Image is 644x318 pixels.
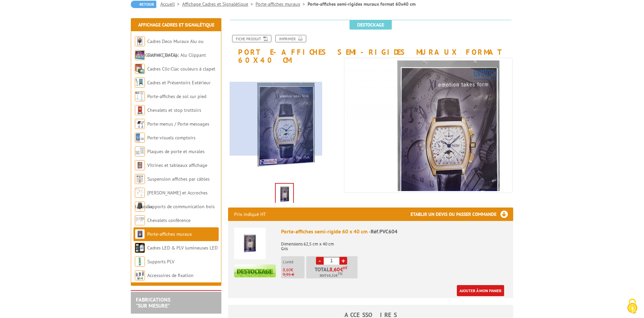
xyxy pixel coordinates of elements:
img: Cadres LED & PLV lumineuses LED [135,243,145,253]
img: Cadres Clic-Clac couleurs à clapet [135,64,145,74]
span: 8,60 [329,267,340,272]
span: € [340,267,343,272]
span: 10,32 [327,273,336,278]
img: Accessoires de fixation [135,270,145,280]
a: Porte-affiches muraux [147,231,192,237]
a: - [316,257,324,265]
img: Porte-affiches muraux [135,229,145,239]
a: Ajouter à mon panier [457,285,504,296]
img: Plaques de porte et murales [135,146,145,156]
a: Chevalets et stop trottoirs [147,107,201,113]
sup: HT [343,266,347,270]
a: FABRICATIONS"Sur Mesure" [136,296,170,309]
span: Destockage [350,20,392,30]
img: porte_affiches_pvc604.jpg [276,184,293,205]
p: 9,95 € [283,272,305,277]
a: [PERSON_NAME] et Accroches tableaux [135,190,208,210]
a: Accessoires de fixation [147,272,194,278]
a: Accueil [160,1,182,7]
img: Chevalets conférence [135,215,145,225]
a: Cadres LED & PLV lumineuses LED [147,245,218,251]
a: Porte-affiches muraux [256,1,308,7]
img: Porte-visuels comptoirs [135,133,145,143]
a: Cadres et Présentoirs Extérieur [147,80,211,86]
a: Porte-affiches de sol sur pied [147,93,206,99]
img: Porte-menus / Porte-messages [135,119,145,129]
img: Porte-affiches de sol sur pied [135,91,145,101]
p: € [283,268,305,272]
button: Cookies (fenêtre modale) [621,295,644,318]
img: Suspension affiches par câbles [135,174,145,184]
p: Dimensions 62,5 cm x 40 cm Gris [281,237,507,251]
img: Cadres Deco Muraux Alu ou Bois [135,36,145,46]
a: + [339,257,347,265]
a: Retour [131,1,156,8]
img: Cookies (fenêtre modale) [624,298,641,315]
a: Chevalets conférence [147,217,191,223]
img: porte_affiches_pvc604.jpg [345,34,547,235]
a: Vitrines et tableaux affichage [147,162,207,168]
a: Supports de communication bois [147,203,215,210]
a: Affichage Cadres et Signalétique [138,22,214,28]
span: Réf.PVC604 [371,228,397,235]
img: Chevalets et stop trottoirs [135,105,145,115]
p: L'unité [283,260,305,264]
h3: Etablir un devis ou passer commande [411,208,513,221]
a: Suspension affiches par câbles [147,176,210,182]
img: Porte-affiches semi-rigide 60 x 40 cm [234,228,266,259]
img: Cimaises et Accroches tableaux [135,188,145,198]
a: Cadres Clic-Clac Alu Clippant [147,52,206,58]
img: Supports PLV [135,257,145,267]
a: Imprimer [275,35,306,42]
li: Porte-affiches semi-rigides muraux format 60x40 cm [308,1,416,7]
span: Soit € [320,273,343,278]
p: Prix indiqué HT [234,208,266,221]
span: 8,60 [283,267,291,273]
a: Cadres Clic-Clac couleurs à clapet [147,66,215,72]
a: Plaques de porte et murales [147,148,205,154]
a: Affichage Cadres et Signalétique [182,1,256,7]
p: Total [308,267,358,278]
sup: TTC [338,272,343,276]
a: Porte-visuels comptoirs [147,135,196,141]
img: Vitrines et tableaux affichage [135,160,145,170]
a: Supports PLV [147,259,174,265]
img: Cadres et Présentoirs Extérieur [135,78,145,88]
div: Porte-affiches semi-rigide 60 x 40 cm - [281,228,507,235]
a: Porte-menus / Porte-messages [147,121,209,127]
img: destockage [234,264,276,277]
a: Fiche produit [232,35,271,42]
a: Cadres Deco Muraux Alu ou [GEOGRAPHIC_DATA] [135,38,204,58]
